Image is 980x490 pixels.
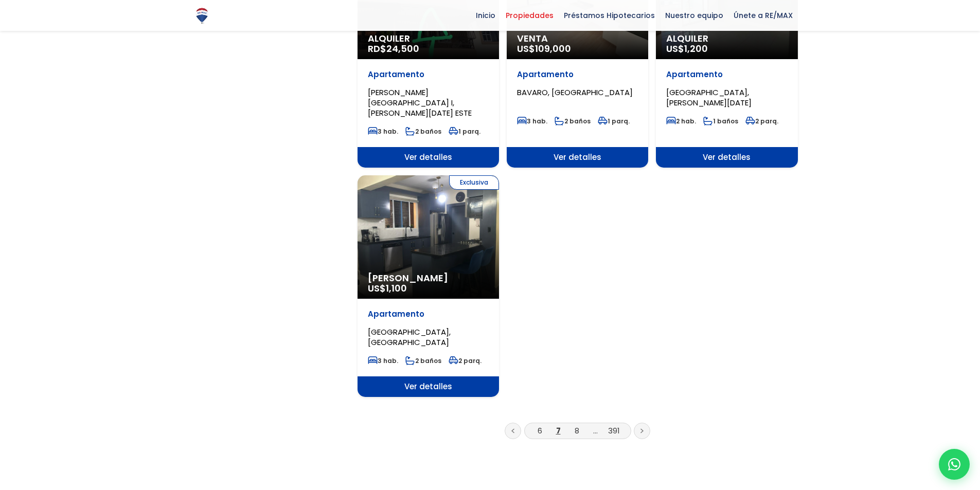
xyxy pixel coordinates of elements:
span: 1,100 [386,282,407,295]
span: [GEOGRAPHIC_DATA], [PERSON_NAME][DATE] [666,87,752,108]
a: ... [593,425,598,436]
img: Logo de REMAX [193,7,211,25]
a: Exclusiva [PERSON_NAME] US$1,100 Apartamento [GEOGRAPHIC_DATA], [GEOGRAPHIC_DATA] 3 hab. 2 baños ... [358,175,499,397]
span: Inicio [471,8,501,23]
a: 391 [608,425,620,436]
span: Ver detalles [507,147,648,168]
span: US$ [666,42,708,55]
span: 2 baños [405,127,441,136]
a: 6 [538,425,542,436]
span: Ver detalles [358,147,499,168]
span: 109,000 [535,42,571,55]
span: 2 parq. [745,117,778,125]
span: Exclusiva [449,175,499,190]
span: Venta [517,33,638,44]
span: US$ [517,42,571,55]
p: Apartamento [517,69,638,80]
span: 1 parq. [449,127,480,136]
span: Alquiler [666,33,787,44]
span: 2 baños [555,117,591,125]
span: 2 baños [405,356,441,365]
span: 1 parq. [598,117,630,125]
span: 3 hab. [368,127,398,136]
span: 1 baños [703,117,738,125]
span: US$ [368,282,407,295]
span: 3 hab. [517,117,547,125]
span: [GEOGRAPHIC_DATA], [GEOGRAPHIC_DATA] [368,326,451,348]
p: Apartamento [368,69,489,80]
span: 3 hab. [368,356,398,365]
span: Alquiler [368,33,489,44]
p: Apartamento [368,309,489,319]
span: 2 hab. [666,117,696,125]
span: Préstamos Hipotecarios [559,8,660,23]
span: [PERSON_NAME][GEOGRAPHIC_DATA] I, [PERSON_NAME][DATE] ESTE [368,87,472,118]
span: BAVARO, [GEOGRAPHIC_DATA] [517,87,633,98]
span: Propiedades [501,8,559,23]
span: Ver detalles [656,147,797,168]
span: Ver detalles [358,376,499,397]
span: RD$ [368,42,419,55]
a: 7 [556,425,561,436]
span: 24,500 [386,42,419,55]
span: Nuestro equipo [660,8,728,23]
a: 8 [575,425,579,436]
span: Únete a RE/MAX [728,8,798,23]
p: Apartamento [666,69,787,80]
span: 1,200 [684,42,708,55]
span: [PERSON_NAME] [368,273,489,283]
span: 2 parq. [449,356,482,365]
